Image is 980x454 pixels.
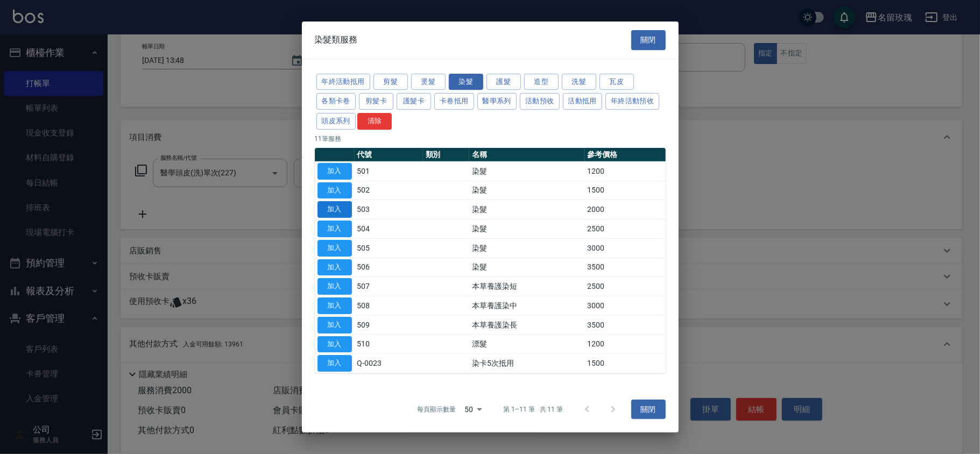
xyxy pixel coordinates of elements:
td: 本草養護染長 [469,315,584,335]
button: 加入 [318,240,352,257]
button: 加入 [318,355,352,372]
button: 加入 [318,221,352,237]
button: 加入 [318,278,352,295]
button: 年終活動預收 [605,93,659,110]
button: 清除 [357,113,392,130]
button: 加入 [318,201,352,218]
td: 2500 [584,277,665,296]
td: 3000 [584,296,665,315]
td: 染髮 [469,258,584,277]
th: 名稱 [469,148,584,162]
td: 染髮 [469,200,584,219]
button: 造型 [524,73,559,90]
button: 加入 [318,163,352,180]
button: 加入 [318,259,352,275]
button: 護髮 [487,73,521,90]
button: 醫學系列 [477,93,517,110]
button: 關閉 [631,30,666,50]
td: 502 [355,181,423,200]
td: 1200 [584,161,665,181]
td: 染髮 [469,181,584,200]
th: 參考價格 [584,148,665,162]
td: 3500 [584,258,665,277]
td: 3000 [584,238,665,258]
td: 2500 [584,219,665,238]
button: 活動抵用 [563,93,603,110]
td: 染髮 [469,219,584,238]
button: 洗髮 [562,73,596,90]
td: 510 [355,335,423,354]
button: 各類卡卷 [316,93,356,110]
div: 50 [460,395,486,424]
td: 1200 [584,335,665,354]
button: 護髮卡 [397,93,431,110]
button: 年終活動抵用 [316,73,370,90]
td: 2000 [584,200,665,219]
td: 509 [355,315,423,335]
button: 加入 [318,182,352,198]
td: 503 [355,200,423,219]
td: Q-0023 [355,354,423,373]
button: 活動預收 [520,93,560,110]
td: 本草養護染短 [469,277,584,296]
span: 染髮類服務 [315,34,358,45]
th: 代號 [355,148,423,162]
td: 染卡5次抵用 [469,354,584,373]
button: 加入 [318,317,352,334]
td: 1500 [584,354,665,373]
button: 加入 [318,297,352,314]
p: 11 筆服務 [315,134,666,144]
p: 每頁顯示數量 [417,405,456,414]
button: 剪髮卡 [359,93,393,110]
button: 頭皮系列 [316,113,356,130]
td: 染髮 [469,161,584,181]
td: 506 [355,258,423,277]
td: 1500 [584,181,665,200]
td: 501 [355,161,423,181]
p: 第 1–11 筆 共 11 筆 [503,405,563,414]
td: 漂髮 [469,335,584,354]
td: 染髮 [469,238,584,258]
td: 507 [355,277,423,296]
button: 剪髮 [373,73,408,90]
td: 3500 [584,315,665,335]
button: 燙髮 [411,73,446,90]
button: 染髮 [449,73,483,90]
button: 關閉 [631,400,666,420]
th: 類別 [423,148,470,162]
button: 加入 [318,336,352,352]
button: 卡卷抵用 [434,93,474,110]
td: 505 [355,238,423,258]
td: 508 [355,296,423,315]
td: 本草養護染中 [469,296,584,315]
td: 504 [355,219,423,238]
button: 瓦皮 [600,73,634,90]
